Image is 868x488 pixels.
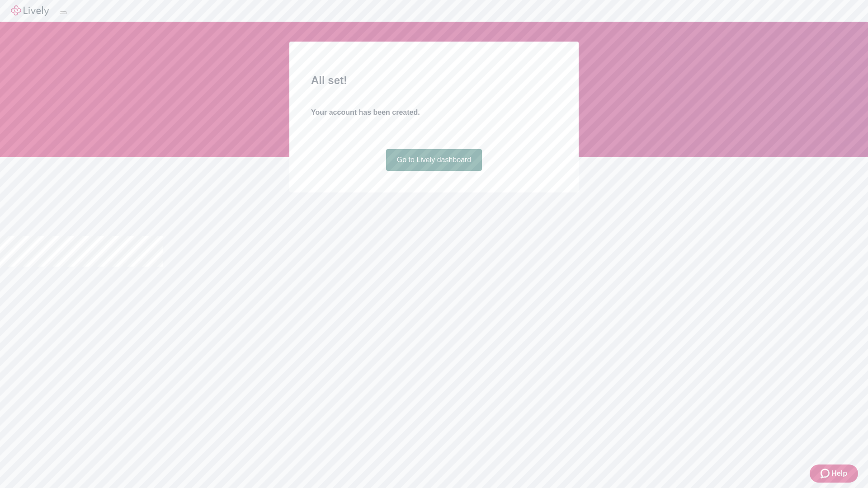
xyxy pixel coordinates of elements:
[386,149,482,171] a: Go to Lively dashboard
[311,107,557,118] h4: Your account has been created.
[831,468,847,479] span: Help
[821,468,831,479] svg: Zendesk support icon
[11,5,49,16] img: Lively
[810,465,858,483] button: Zendesk support iconHelp
[311,72,557,89] h2: All set!
[60,11,67,14] button: Log out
